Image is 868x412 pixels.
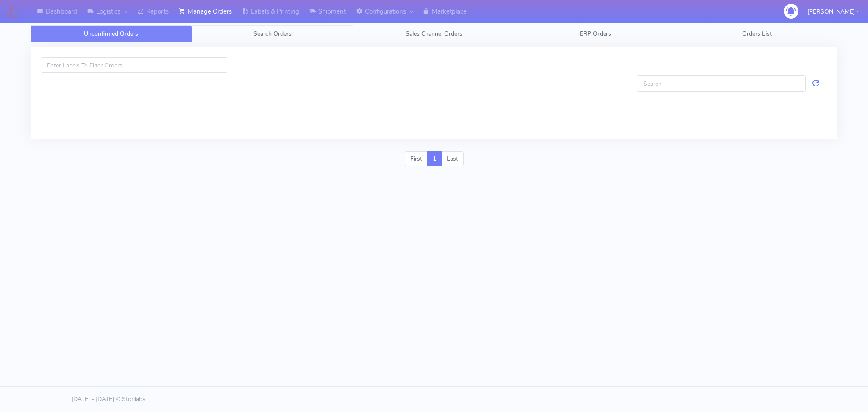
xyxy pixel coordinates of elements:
[427,151,442,167] a: 1
[41,57,228,73] input: Enter Labels To Filter Orders
[253,30,292,38] span: Search Orders
[406,30,462,38] span: Sales Channel Orders
[742,30,772,38] span: Orders List
[31,25,837,42] ul: Tabs
[801,3,865,20] button: [PERSON_NAME]
[84,30,138,38] span: Unconfirmed Orders
[637,75,806,91] input: Search
[580,30,611,38] span: ERP Orders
